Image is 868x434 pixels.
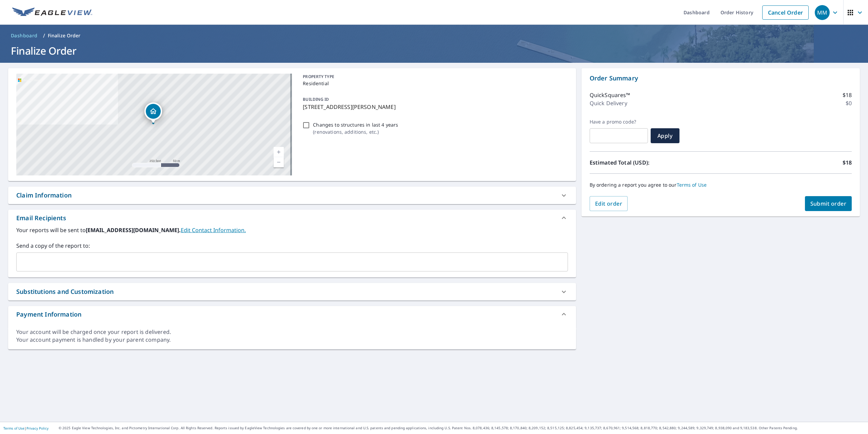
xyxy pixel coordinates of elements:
h1: Finalize Order [8,44,860,58]
label: Send a copy of the report to: [16,242,568,250]
div: Email Recipients [16,213,66,223]
div: Your account will be charged once your report is delivered. [16,328,568,336]
div: Claim Information [16,191,72,200]
p: $18 [843,91,852,99]
span: Edit order [595,200,623,207]
img: EV Logo [12,7,92,18]
span: Submit order [810,200,847,207]
button: Edit order [590,196,628,211]
div: Substitutions and Customization [16,287,114,296]
p: BUILDING ID [303,96,329,102]
a: Privacy Policy [26,426,48,431]
p: $0 [846,99,852,107]
p: By ordering a report you agree to our [590,182,852,188]
a: Dashboard [8,30,40,41]
div: Dropped pin, building 1, Residential property, 113 Fowler Ave Haddonfield, NJ 08033 [144,102,162,124]
div: MM [815,5,830,20]
p: QuickSquares™ [590,91,630,99]
label: Have a promo code? [590,119,648,125]
button: Apply [651,128,679,143]
div: Your account payment is handled by your parent company. [16,336,568,344]
span: Dashboard [11,32,38,39]
a: Terms of Use [677,182,707,188]
p: | [3,426,48,430]
p: Finalize Order [48,32,81,39]
a: EditContactInfo [181,226,246,234]
p: $18 [843,158,852,167]
p: PROPERTY TYPE [303,74,565,80]
div: Claim Information [8,187,576,204]
a: Terms of Use [3,426,24,431]
p: Residential [303,80,565,87]
nav: breadcrumb [8,30,860,41]
button: Submit order [805,196,852,211]
p: [STREET_ADDRESS][PERSON_NAME] [303,103,565,111]
a: Current Level 17, Zoom In [274,147,284,157]
div: Payment Information [16,310,81,319]
a: Current Level 17, Zoom Out [274,157,284,167]
p: Quick Delivery [590,99,627,107]
li: / [43,32,45,40]
a: Cancel Order [762,5,809,20]
p: ( renovations, additions, etc. ) [313,128,398,135]
p: Estimated Total (USD): [590,158,721,167]
p: Order Summary [590,74,852,83]
p: Changes to structures in last 4 years [313,121,398,128]
div: Substitutions and Customization [8,283,576,300]
label: Your reports will be sent to [16,226,568,234]
div: Payment Information [8,306,576,322]
span: Apply [656,132,674,139]
div: Email Recipients [8,210,576,226]
p: © 2025 Eagle View Technologies, Inc. and Pictometry International Corp. All Rights Reserved. Repo... [59,426,865,431]
b: [EMAIL_ADDRESS][DOMAIN_NAME]. [86,226,181,234]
